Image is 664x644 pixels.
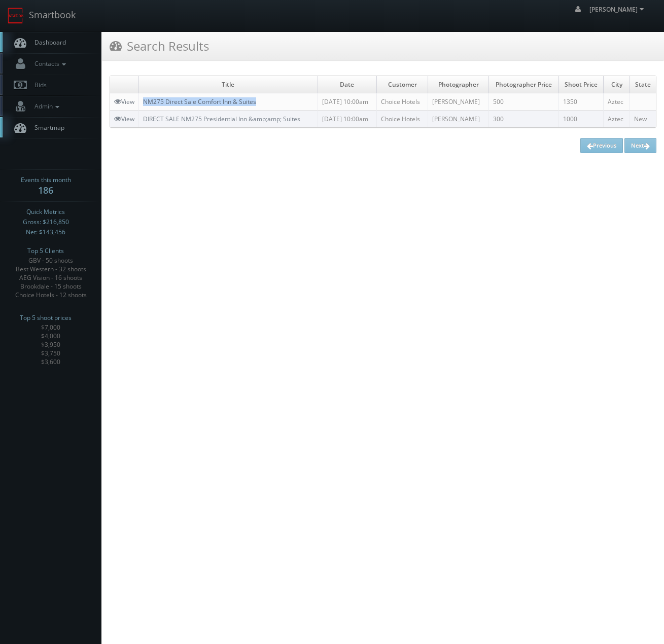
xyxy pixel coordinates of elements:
[604,76,630,93] td: City
[630,111,656,128] td: New
[29,59,68,68] span: Contacts
[143,115,300,123] a: DIRECT SALE NM275 Presidential Inn &amp;amp; Suites
[139,76,318,93] td: Title
[589,5,647,14] span: [PERSON_NAME]
[29,38,66,47] span: Dashboard
[26,227,65,237] span: Net: $143,456
[428,111,489,128] td: [PERSON_NAME]
[114,97,134,106] a: View
[29,81,47,89] span: Bids
[559,111,604,128] td: 1000
[114,115,134,123] a: View
[23,217,69,227] span: Gross: $216,850
[21,175,71,185] span: Events this month
[377,93,428,111] td: Choice Hotels
[489,76,559,93] td: Photographer Price
[489,93,559,111] td: 500
[143,97,256,106] a: NM275 Direct Sale Comfort Inn & Suites
[377,76,428,93] td: Customer
[26,207,65,217] span: Quick Metrics
[27,246,64,256] span: Top 5 Clients
[318,93,376,111] td: [DATE] 10:00am
[318,111,376,128] td: [DATE] 10:00am
[604,93,630,111] td: Aztec
[489,111,559,128] td: 300
[559,93,604,111] td: 1350
[318,76,376,93] td: Date
[29,123,64,132] span: Smartmap
[428,76,489,93] td: Photographer
[428,93,489,111] td: [PERSON_NAME]
[377,111,428,128] td: Choice Hotels
[8,8,24,24] img: smartbook-logo.png
[110,37,209,55] h3: Search Results
[29,102,62,111] span: Admin
[559,76,604,93] td: Shoot Price
[604,111,630,128] td: Aztec
[38,184,53,196] strong: 186
[20,313,72,323] span: Top 5 shoot prices
[630,76,656,93] td: State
